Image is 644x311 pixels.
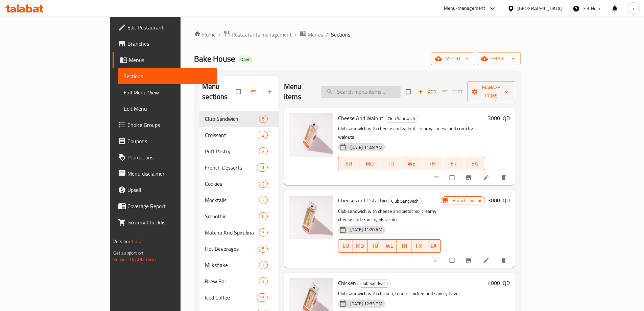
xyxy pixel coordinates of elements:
[517,5,562,12] div: [GEOGRAPHIC_DATA]
[199,208,279,224] div: Smoothie6
[400,241,409,251] span: TH
[467,81,515,102] button: Manage items
[232,30,292,39] span: Restaurants management
[338,157,359,170] button: SU
[388,197,421,205] span: Club Sandwich
[127,186,212,194] span: Upsell
[338,113,383,123] span: Cheese And Walnut
[633,5,635,12] span: r
[205,228,259,237] span: Matcha And Spirulina
[362,159,378,169] span: MO
[205,293,257,302] div: Iced Coffee
[370,241,379,251] span: TU
[367,239,382,253] button: TU
[338,278,356,288] span: Chicken
[257,293,267,302] div: items
[356,241,365,251] span: MO
[436,54,469,63] span: import
[289,113,333,157] img: Cheese And Walnut
[124,88,212,96] span: Full Menu View
[113,117,217,133] a: Choice Groups
[414,241,423,251] span: FR
[127,202,212,210] span: Coverage Report
[259,262,267,268] span: 7
[321,86,401,98] input: search
[257,132,267,138] span: 12
[113,248,144,257] span: Get support on:
[383,159,399,169] span: TU
[411,239,426,253] button: FR
[259,278,267,285] span: 3
[205,212,259,220] span: Smoothie
[338,239,353,253] button: SU
[259,148,267,155] span: 2
[205,131,257,139] div: Croissant
[205,196,259,204] span: Mocktails
[353,239,367,253] button: MO
[246,84,262,99] span: Sort sections
[257,163,267,172] div: items
[259,246,267,252] span: 5
[259,116,267,122] span: 5
[127,170,212,178] span: Menu disclaimer
[338,289,485,298] p: Club sandwich with chicken, tender chicken and savory flavor
[218,30,221,39] li: /
[308,30,323,39] span: Menus
[488,196,510,205] h6: 3000 IQD
[331,30,350,39] span: Sections
[464,157,485,170] button: SA
[300,30,323,39] a: Menus
[259,229,267,236] span: 7
[416,87,438,97] span: Add item
[488,113,510,123] h6: 3000 IQD
[262,84,279,99] button: Add section
[194,51,235,66] span: Bake House
[205,115,259,123] div: Club Sandwich
[431,52,474,65] button: import
[402,85,416,98] span: Select section
[483,174,491,181] a: Edit menu item
[467,159,482,169] span: SA
[205,180,259,188] div: Cookies
[338,207,441,224] p: Club sandwich with cheese and pistachio, creamy cheese and crunchy pistachio
[488,278,510,288] h6: 4000 IQD
[388,197,422,205] div: Club Sandwich
[416,87,438,97] button: Add
[205,163,257,172] span: French Desserts
[397,239,411,253] button: TH
[259,115,267,123] div: items
[425,159,440,169] span: TH
[259,196,267,204] div: items
[446,254,460,267] span: Select to update
[444,4,485,13] div: Menu-management
[461,170,477,185] button: Branch-specific-item
[385,115,418,123] span: Club Sandwich
[259,228,267,237] div: items
[205,245,259,253] span: Hot Beverages
[118,101,217,117] a: Edit Menu
[113,165,217,182] a: Menu disclaimer
[259,245,267,253] div: items
[199,192,279,208] div: Mocktails7
[426,239,441,253] button: SA
[199,159,279,176] div: French Desserts11
[496,253,512,268] button: delete
[401,157,422,170] button: WE
[205,261,259,269] span: Milkshake
[418,88,436,96] span: Add
[348,301,385,307] span: [DATE] 12:33 PM
[127,153,212,161] span: Promotions
[326,30,328,39] li: /
[477,52,521,65] button: export
[429,241,438,251] span: SA
[294,30,297,39] li: /
[205,277,259,285] div: Brew Bar
[199,176,279,192] div: Cookies2
[199,241,279,257] div: Hot Beverages5
[257,164,267,171] span: 11
[129,56,212,64] span: Menus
